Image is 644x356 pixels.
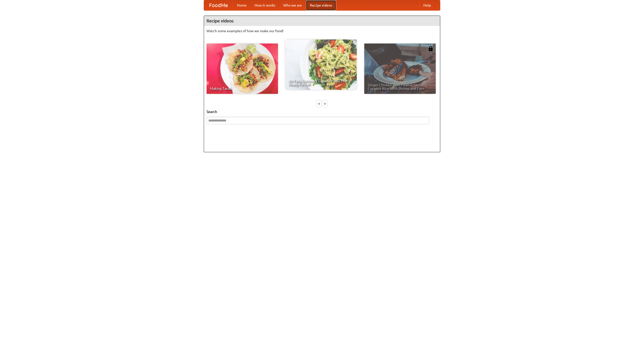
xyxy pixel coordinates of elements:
h4: Recipe videos [204,16,440,26]
span: Making Tacos [210,87,274,90]
p: Watch some examples of how we make our food! [207,28,437,33]
a: An Easy, Summery Tomato Pasta That's Ready for Fall [285,39,357,90]
div: » [323,100,327,107]
a: Home [233,0,251,10]
a: Help [419,0,435,10]
a: FoodMe [204,0,233,10]
div: « [317,100,321,107]
h5: Search [207,109,437,114]
a: Making Tacos [207,44,278,94]
a: Recipe videos [306,0,336,10]
span: An Easy, Summery Tomato Pasta That's Ready for Fall [289,79,353,86]
a: Who we are [279,0,306,10]
img: 483408.png [428,46,433,51]
a: How it works [251,0,279,10]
